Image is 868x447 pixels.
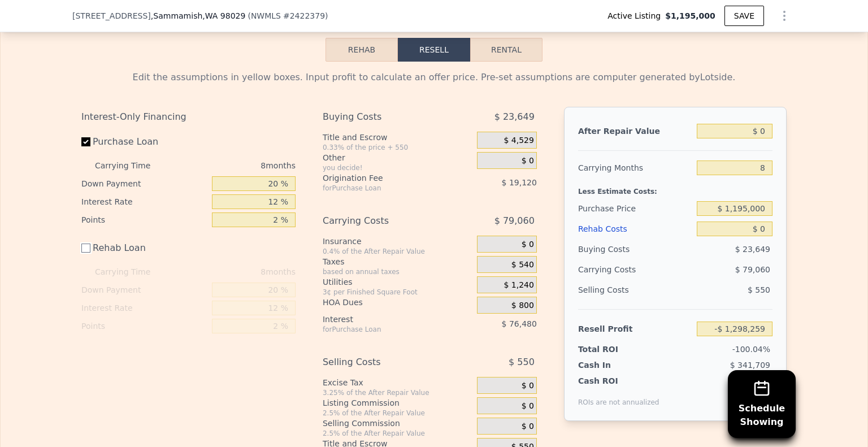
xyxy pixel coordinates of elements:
[323,418,472,429] div: Selling Commission
[494,211,535,231] span: $ 79,060
[578,198,692,219] div: Purchase Price
[522,401,534,411] span: $ 0
[511,301,534,311] span: $ 800
[323,314,449,325] div: Interest
[323,247,472,256] div: 0.4% of the After Repair Value
[494,107,535,127] span: $ 23,649
[251,11,281,20] span: NWMLS
[728,370,796,438] button: ScheduleShowing
[72,10,151,21] span: [STREET_ADDRESS]
[323,236,472,247] div: Insurance
[323,143,472,152] div: 0.33% of the price + 550
[173,263,296,281] div: 8 months
[522,422,534,432] span: $ 0
[665,10,715,21] span: $1,195,000
[578,359,649,371] div: Cash In
[578,387,659,407] div: ROIs are not annualized
[398,38,470,62] button: Resell
[522,156,534,166] span: $ 0
[283,11,325,20] span: # 2422379
[578,219,692,239] div: Rehab Costs
[323,276,472,288] div: Utilities
[724,6,764,26] button: SAVE
[81,211,207,229] div: Points
[607,10,665,21] span: Active Listing
[735,245,770,254] span: $ 23,649
[323,211,449,231] div: Carrying Costs
[502,178,537,187] span: $ 19,120
[323,288,472,297] div: 3¢ per Finished Square Foot
[81,317,207,335] div: Points
[730,361,770,370] span: $ 341,709
[81,132,207,152] label: Purchase Loan
[578,344,649,355] div: Total ROI
[578,121,692,141] div: After Repair Value
[323,297,472,308] div: HOA Dues
[748,285,770,294] span: $ 550
[81,193,207,211] div: Interest Rate
[323,388,472,397] div: 3.25% of the After Repair Value
[81,71,787,84] div: Edit the assumptions in yellow boxes. Input profit to calculate an offer price. Pre-set assumptio...
[95,157,168,175] div: Carrying Time
[578,319,692,339] div: Resell Profit
[81,175,207,193] div: Down Payment
[323,397,472,409] div: Listing Commission
[173,157,296,175] div: 8 months
[323,429,472,438] div: 2.5% of the After Repair Value
[470,38,542,62] button: Rental
[732,345,770,354] span: -100.04%
[323,352,449,372] div: Selling Costs
[504,136,533,146] span: $ 4,529
[81,238,207,258] label: Rehab Loan
[325,38,398,62] button: Rehab
[323,184,449,193] div: for Purchase Loan
[151,10,246,21] span: , Sammamish
[323,163,472,172] div: you decide!
[578,375,659,387] div: Cash ROI
[81,299,207,317] div: Interest Rate
[81,281,207,299] div: Down Payment
[81,244,90,253] input: Rehab Loan
[509,352,535,372] span: $ 550
[578,178,772,198] div: Less Estimate Costs:
[248,10,328,21] div: ( )
[578,280,692,300] div: Selling Costs
[95,263,168,281] div: Carrying Time
[578,259,649,280] div: Carrying Costs
[773,5,796,27] button: Show Options
[323,172,449,184] div: Origination Fee
[522,240,534,250] span: $ 0
[323,256,472,267] div: Taxes
[323,377,472,388] div: Excise Tax
[578,239,692,259] div: Buying Costs
[511,260,534,270] span: $ 540
[504,280,533,290] span: $ 1,240
[735,265,770,274] span: $ 79,060
[81,107,296,127] div: Interest-Only Financing
[502,319,537,328] span: $ 76,480
[323,132,472,143] div: Title and Escrow
[202,11,245,20] span: , WA 98029
[323,409,472,418] div: 2.5% of the After Repair Value
[323,107,449,127] div: Buying Costs
[323,152,472,163] div: Other
[578,158,692,178] div: Carrying Months
[323,325,449,334] div: for Purchase Loan
[323,267,472,276] div: based on annual taxes
[81,137,90,146] input: Purchase Loan
[522,381,534,391] span: $ 0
